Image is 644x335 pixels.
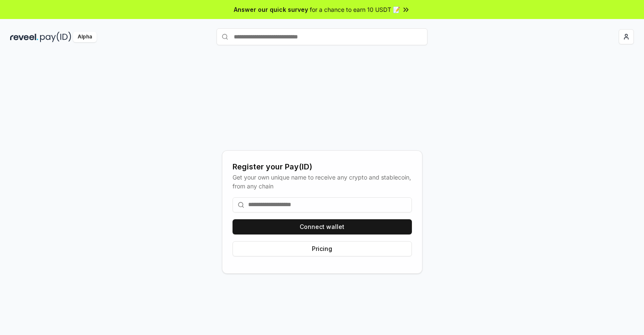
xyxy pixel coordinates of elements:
div: Get your own unique name to receive any crypto and stablecoin, from any chain [233,173,412,191]
div: Alpha [73,32,97,42]
img: pay_id [40,32,71,42]
div: Register your Pay(ID) [233,161,412,173]
span: for a chance to earn 10 USDT 📝 [310,5,400,14]
button: Pricing [233,241,412,256]
span: Answer our quick survey [234,5,308,14]
img: reveel_dark [10,32,38,42]
button: Connect wallet [233,219,412,234]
